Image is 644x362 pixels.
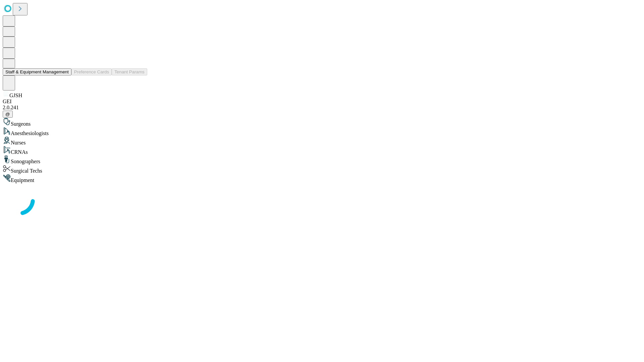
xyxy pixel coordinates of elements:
[3,165,641,174] div: Surgical Techs
[3,127,641,136] div: Anesthesiologists
[3,105,641,111] div: 2.0.241
[3,146,641,155] div: CRNAs
[3,118,641,127] div: Surgeons
[3,155,641,165] div: Sonographers
[3,68,71,75] button: Staff & Equipment Management
[9,93,22,98] span: GJSH
[71,68,112,75] button: Preference Cards
[3,174,641,183] div: Equipment
[112,68,147,75] button: Tenant Params
[3,111,13,118] button: @
[3,136,641,146] div: Nurses
[5,112,10,117] span: @
[3,99,641,105] div: GEI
